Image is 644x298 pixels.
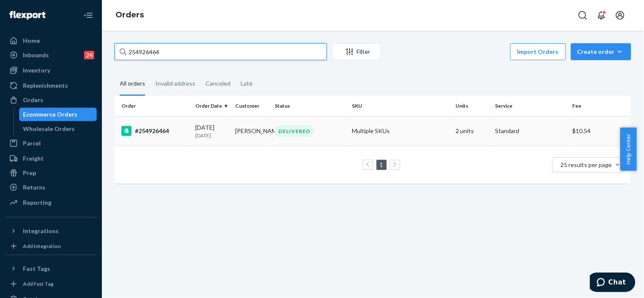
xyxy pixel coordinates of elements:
a: Reporting [5,196,97,209]
a: Inbounds24 [5,48,97,62]
div: Create order [577,47,625,56]
th: Order [115,96,192,116]
div: [DATE] [196,123,228,139]
div: Late [241,72,253,95]
button: Open Search Box [574,7,591,24]
div: Integrations [23,227,59,235]
p: [DATE] [196,132,228,139]
div: Reporting [23,198,51,207]
a: Wholesale Orders [19,122,97,136]
ol: breadcrumbs [109,3,151,28]
a: Ecommerce Orders [19,108,97,121]
div: Wholesale Orders [23,125,75,133]
div: Prep [23,169,36,177]
button: Open account menu [612,7,629,24]
div: Parcel [23,139,41,148]
a: Orders [5,93,97,107]
td: 2 units [452,116,492,146]
img: Flexport logo [9,11,45,19]
div: Filter [332,47,381,56]
a: Freight [5,152,97,165]
td: $10.54 [569,116,631,146]
th: Service [492,96,569,116]
div: DELIVERED [275,125,314,137]
div: Returns [23,183,45,192]
a: Parcel [5,136,97,150]
div: Fast Tags [23,265,50,273]
td: Multiple SKUs [349,116,452,146]
div: Add Integration [23,242,61,250]
td: [PERSON_NAME] [232,116,271,146]
div: Add Fast Tag [23,280,53,287]
div: Customer [235,102,268,109]
a: Inventory [5,64,97,77]
th: SKU [349,96,452,116]
button: Fast Tags [5,262,97,276]
div: Ecommerce Orders [23,110,78,119]
button: Open notifications [593,7,610,24]
p: Standard [495,127,566,135]
a: Orders [115,10,144,19]
div: Invalid address [155,72,195,95]
div: Inventory [23,66,50,75]
th: Status [271,96,349,116]
div: #254926464 [121,126,189,136]
span: 25 results per page [561,161,612,168]
button: Integrations [5,224,97,238]
a: Prep [5,166,97,180]
div: All orders [120,72,145,96]
div: Home [23,36,40,45]
a: Add Integration [5,241,97,251]
input: Search orders [115,43,327,60]
div: Inbounds [23,51,49,59]
div: Freight [23,154,44,163]
button: Close Navigation [80,7,97,24]
th: Units [452,96,492,116]
a: Page 1 is your current page [378,161,385,168]
a: Home [5,34,97,47]
iframe: Opens a widget where you can chat to one of our agents [590,273,636,294]
th: Order Date [192,96,232,116]
a: Replenishments [5,79,97,92]
a: Returns [5,181,97,194]
button: Import Orders [510,43,566,60]
div: Canceled [205,72,231,95]
div: 24 [84,51,94,59]
div: Replenishments [23,81,68,90]
button: Filter [332,43,381,60]
div: Orders [23,96,43,104]
th: Fee [569,96,631,116]
button: Create order [571,43,631,60]
a: Add Fast Tag [5,279,97,289]
button: Help Center [620,128,637,171]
